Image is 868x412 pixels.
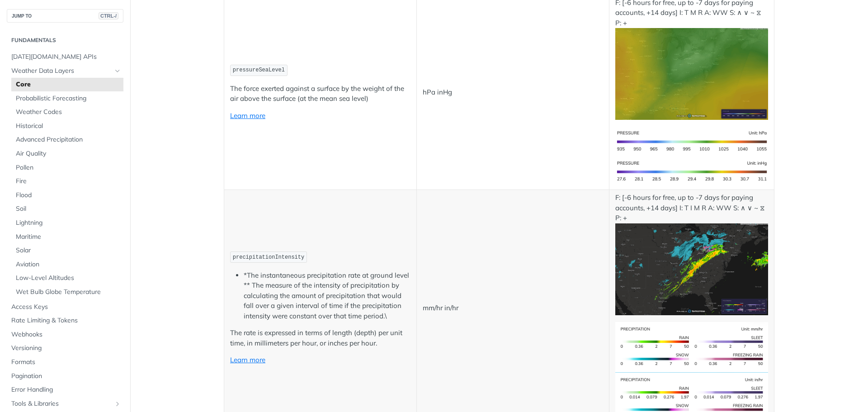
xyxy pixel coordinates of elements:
a: Pollen [11,161,123,175]
span: Low-Level Altitudes [16,274,121,283]
span: Weather Data Layers [11,66,112,76]
p: hPa inHg [423,87,603,98]
span: Solar [16,246,121,255]
a: Aviation [11,258,123,271]
p: F: [-6 hours for free, up to -7 days for paying accounts, +14 days] I: T I M R A: WW S: ∧ ∨ ~ ⧖ P: + [615,193,768,315]
span: Wet Bulb Globe Temperature [16,288,121,297]
a: Wet Bulb Globe Temperature [11,285,123,299]
span: Lightning [16,218,121,227]
span: Probabilistic Forecasting [16,94,121,103]
a: Pagination [7,369,123,383]
span: Core [16,80,121,89]
span: Aviation [16,260,121,269]
a: Low-Level Altitudes [11,271,123,285]
span: Maritime [16,232,121,242]
a: Tools & LibrariesShow subpages for Tools & Libraries [7,397,123,411]
a: Advanced Precipitation [11,133,123,147]
a: Maritime [11,230,123,244]
span: Historical [16,122,121,131]
span: Flood [16,191,121,200]
span: Access Keys [11,303,121,312]
span: Advanced Precipitation [16,135,121,144]
button: Show subpages for Tools & Libraries [114,400,121,407]
a: Lightning [11,216,123,230]
span: Expand image [615,137,768,145]
span: Air Quality [16,149,121,158]
a: Probabilistic Forecasting [11,92,123,105]
a: Access Keys [7,300,123,314]
a: Webhooks [7,328,123,341]
span: Expand image [615,69,768,77]
span: Tools & Libraries [11,399,112,408]
button: Hide subpages for Weather Data Layers [114,67,121,75]
span: Error Handling [11,385,121,394]
a: Versioning [7,341,123,355]
span: Expand image [615,342,768,350]
button: JUMP TOCTRL-/ [7,9,123,23]
span: [DATE][DOMAIN_NAME] APIs [11,52,121,62]
a: Air Quality [11,147,123,161]
p: The rate is expressed in terms of length (depth) per unit time, in millimeters per hour, or inche... [230,328,410,348]
span: Weather Codes [16,108,121,117]
a: Flood [11,189,123,202]
a: Historical [11,119,123,133]
span: Pagination [11,372,121,381]
span: Expand image [615,393,768,402]
a: Solar [11,244,123,257]
span: precipitationIntensity [233,254,304,260]
a: Weather Codes [11,105,123,119]
span: Expand image [615,264,768,273]
span: CTRL-/ [99,12,118,19]
a: Soil [11,202,123,216]
a: Learn more [230,111,265,120]
a: Core [11,78,123,91]
span: Formats [11,358,121,367]
span: Fire [16,177,121,186]
span: Soil [16,204,121,213]
a: Learn more [230,355,265,364]
span: Expand image [615,167,768,175]
a: Rate Limiting & Tokens [7,314,123,327]
a: Formats [7,355,123,369]
span: Pollen [16,163,121,172]
li: *The instantaneous precipitation rate at ground level ** The measure of the intensity of precipit... [244,270,410,322]
a: Fire [11,175,123,188]
h2: Fundamentals [7,36,123,44]
span: pressureSeaLevel [233,67,285,73]
a: Weather Data LayersHide subpages for Weather Data Layers [7,64,123,78]
a: [DATE][DOMAIN_NAME] APIs [7,50,123,64]
a: Error Handling [7,383,123,397]
span: Webhooks [11,330,121,339]
p: mm/hr in/hr [423,303,603,313]
span: Rate Limiting & Tokens [11,316,121,325]
span: Versioning [11,344,121,353]
p: The force exerted against a surface by the weight of the air above the surface (at the mean sea l... [230,84,410,104]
